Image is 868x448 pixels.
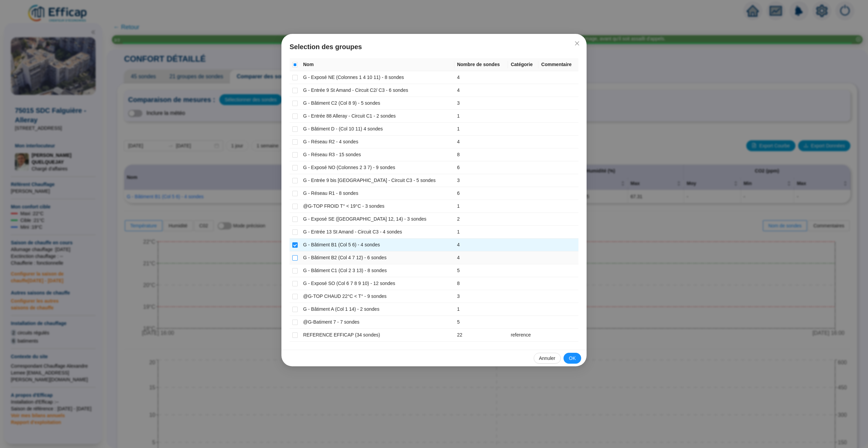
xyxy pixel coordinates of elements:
[454,251,508,264] td: 4
[454,161,508,174] td: 6
[564,353,581,364] button: OK
[300,161,454,174] td: G - Exposé NO (Colonnes 2 3 7) - 9 sondes
[454,97,508,110] td: 3
[300,187,454,200] td: G - Réseau R1 - 8 sondes
[300,84,454,97] td: G - Entrée 9 St Amand - Circuit C2/ C3 - 6 sondes
[454,303,508,316] td: 1
[534,353,561,364] button: Annuler
[508,58,538,71] th: Catégorie
[300,226,454,239] td: G - Entrée 13 St Amand - Circuit C3 - 4 sondes
[454,329,508,342] td: 22
[454,71,508,84] td: 4
[539,355,555,362] span: Annuler
[290,42,578,52] span: Selection des groupes
[300,200,454,213] td: @G-TOP FROID T° < 19°C - 3 sondes
[569,355,576,362] span: OK
[300,251,454,264] td: G - Bâtiment B2 (Col 4 7 12) - 6 sondes
[454,316,508,329] td: 5
[300,123,454,136] td: G - Bâtiment D - (Col 10 11) 4 sondes
[454,200,508,213] td: 1
[538,58,578,71] th: Commentaire
[454,226,508,239] td: 1
[454,239,508,251] td: 4
[300,174,454,187] td: G - Entrée 9 bis [GEOGRAPHIC_DATA] - Circuit C3 - 5 sondes
[300,213,454,226] td: G - Exposé SE ([GEOGRAPHIC_DATA] 12, 14) - 3 sondes
[300,239,454,251] td: G - Bâtiment B1 (Col 5 6) - 4 sondes
[454,148,508,161] td: 8
[454,290,508,303] td: 3
[454,213,508,226] td: 2
[454,58,508,71] th: Nombre de sondes
[300,329,454,342] td: REFERENCE EFFICAP (34 sondes)
[574,41,580,46] span: close
[300,97,454,110] td: G - Bâtiment C2 (Col 8 9) - 5 sondes
[454,110,508,123] td: 1
[300,58,454,71] th: Nom
[300,148,454,161] td: G - Réseau R3 - 15 sondes
[300,290,454,303] td: @G-TOP CHAUD 22°C < T° - 9 sondes
[300,316,454,329] td: @G-Batiment 7 - 7 sondes
[300,277,454,290] td: G - Exposé SO (Col 6 7 8 9 10) - 12 sondes
[300,71,454,84] td: G - Exposé NE (Colonnes 1 4 10 11) - 8 sondes
[454,264,508,277] td: 5
[572,38,583,49] button: Close
[300,136,454,148] td: G - Réseau R2 - 4 sondes
[300,110,454,123] td: G - Entrée 88 Alleray - Circuit C1 - 2 sondes
[454,187,508,200] td: 6
[300,303,454,316] td: G - Bâtiment A (Col 1 14) - 2 sondes
[454,136,508,148] td: 4
[454,277,508,290] td: 8
[572,41,583,46] span: Fermer
[508,329,538,342] td: reference
[300,264,454,277] td: G - Bâtiment C1 (Col 2 3 13) - 8 sondes
[454,174,508,187] td: 3
[454,84,508,97] td: 4
[454,123,508,136] td: 1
